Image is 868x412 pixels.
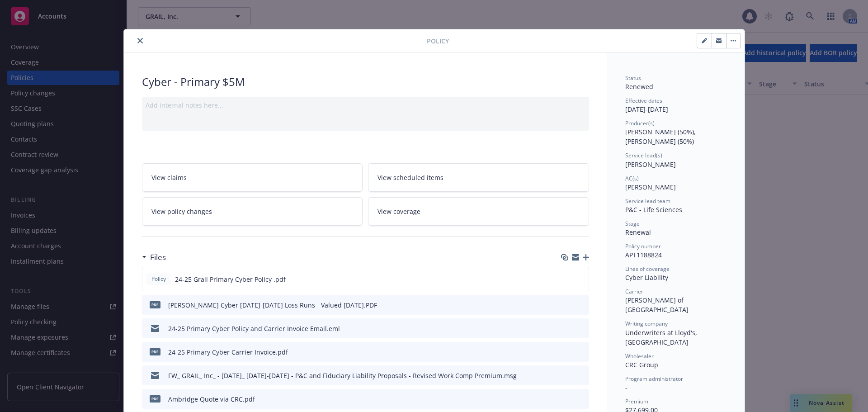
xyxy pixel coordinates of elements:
div: Files [142,251,166,263]
span: - [625,383,627,392]
span: View policy changes [151,207,212,216]
a: View scheduled items [368,163,589,192]
span: Producer(s) [625,119,655,127]
button: preview file [577,324,585,333]
span: View scheduled items [377,173,443,182]
span: Policy [427,36,449,46]
span: Program administrator [625,375,683,383]
span: Lines of coverage [625,265,670,273]
button: preview file [577,371,585,380]
span: [PERSON_NAME] of [GEOGRAPHIC_DATA] [625,296,689,314]
button: download file [563,347,570,357]
button: preview file [577,347,585,357]
button: download file [562,275,570,284]
span: Underwriters at Lloyd's, [GEOGRAPHIC_DATA] [625,328,699,346]
span: [PERSON_NAME] [625,160,676,169]
span: pdf [150,348,160,355]
span: 24-25 Grail Primary Cyber Policy .pdf [175,275,286,284]
div: FW_ GRAIL_ Inc_ - [DATE]_ [DATE]-[DATE] - P&C and Fiduciary Liability Proposals - Revised Work Co... [168,371,517,380]
span: PDF [150,301,160,308]
span: CRC Group [625,360,658,369]
button: preview file [577,394,585,404]
a: View coverage [368,197,589,226]
span: Wholesaler [625,352,654,360]
div: [PERSON_NAME] Cyber [DATE]-[DATE] Loss Runs - Valued [DATE].PDF [168,300,377,310]
h3: Files [150,251,166,263]
div: 24-25 Primary Cyber Policy and Carrier Invoice Email.eml [168,324,340,333]
div: [DATE] - [DATE] [625,97,726,114]
span: AC(s) [625,175,639,182]
span: Writing company [625,320,668,327]
span: Stage [625,220,640,227]
button: preview file [577,275,585,284]
span: Premium [625,398,648,405]
span: Policy [150,275,168,283]
button: preview file [577,300,585,310]
span: Service lead team [625,197,670,205]
button: download file [563,300,570,310]
span: Renewal [625,228,651,237]
a: View policy changes [142,197,363,226]
button: download file [563,394,570,404]
div: Add internal notes here... [146,100,585,110]
span: [PERSON_NAME] (50%), [PERSON_NAME] (50%) [625,128,698,146]
span: P&C - Life Sciences [625,205,682,214]
span: Effective dates [625,97,662,104]
button: download file [563,324,570,333]
span: pdf [150,395,160,402]
div: 24-25 Primary Cyber Carrier Invoice.pdf [168,347,288,357]
div: Ambridge Quote via CRC.pdf [168,394,255,404]
button: close [135,35,146,46]
span: View coverage [377,207,420,216]
span: View claims [151,173,187,182]
span: Renewed [625,82,653,91]
a: View claims [142,163,363,192]
button: download file [563,371,570,380]
span: Status [625,74,641,82]
div: Cyber - Primary $5M [142,74,589,90]
span: [PERSON_NAME] [625,183,676,191]
span: Service lead(s) [625,152,662,159]
span: APT1188824 [625,251,662,259]
span: Carrier [625,288,643,295]
div: Cyber Liability [625,273,726,282]
span: Policy number [625,242,661,250]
